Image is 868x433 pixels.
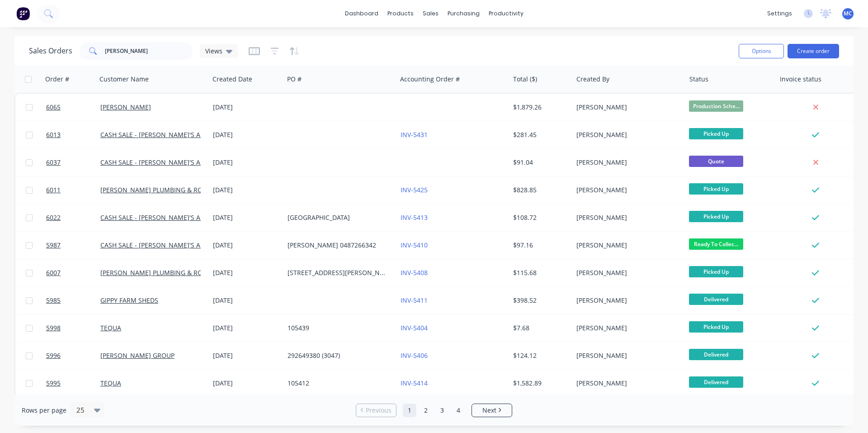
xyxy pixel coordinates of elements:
[482,406,496,415] span: Next
[780,75,821,84] div: Invoice status
[100,268,262,277] a: [PERSON_NAME] PLUMBING & ROOFING PRO PTY LTD
[340,7,383,20] a: dashboard
[513,213,566,222] div: $108.72
[472,406,512,415] a: Next page
[513,268,566,277] div: $115.68
[46,232,100,259] a: 5987
[213,379,280,388] div: [DATE]
[401,130,428,139] a: INV-5431
[46,241,61,250] span: 5987
[46,296,61,305] span: 5985
[689,128,743,139] span: Picked Up
[513,186,566,195] div: $828.85
[100,103,151,111] a: [PERSON_NAME]
[513,296,566,305] div: $398.52
[418,7,443,20] div: sales
[435,404,449,417] a: Page 3
[401,268,428,277] a: INV-5408
[46,287,100,314] a: 5985
[213,158,280,167] div: [DATE]
[419,404,433,417] a: Page 2
[46,176,100,204] a: 6011
[576,213,677,222] div: [PERSON_NAME]
[484,7,528,20] div: productivity
[288,324,388,333] div: 105439
[45,75,69,84] div: Order #
[739,44,784,58] button: Options
[844,10,852,18] span: MC
[513,103,566,112] div: $1,879.26
[366,406,392,415] span: Previous
[576,241,677,250] div: [PERSON_NAME]
[46,149,100,176] a: 6037
[576,324,677,333] div: [PERSON_NAME]
[46,94,100,121] a: 6065
[100,296,158,305] a: GIPPY FARM SHEDS
[46,103,61,112] span: 6065
[213,103,280,112] div: [DATE]
[689,75,708,84] div: Status
[16,7,30,20] img: Factory
[689,156,743,167] span: Quote
[401,213,428,222] a: INV-5413
[401,186,428,194] a: INV-5425
[356,406,396,415] a: Previous page
[46,204,100,231] a: 6022
[212,75,252,84] div: Created Date
[689,183,743,195] span: Picked Up
[213,296,280,305] div: [DATE]
[100,186,262,194] a: [PERSON_NAME] PLUMBING & ROOFING PRO PTY LTD
[513,75,537,84] div: Total ($)
[513,241,566,250] div: $97.16
[513,324,566,333] div: $7.68
[46,370,100,397] a: 5995
[105,42,193,60] input: Search...
[689,266,743,277] span: Picked Up
[689,321,743,333] span: Picked Up
[213,130,280,139] div: [DATE]
[213,213,280,222] div: [DATE]
[401,324,428,332] a: INV-5404
[288,351,388,360] div: 292649380 (3047)
[288,241,388,250] div: [PERSON_NAME] 0487266342
[403,404,416,417] a: Page 1 is your current page
[100,351,175,360] a: [PERSON_NAME] GROUP
[100,158,226,167] a: CASH SALE - [PERSON_NAME]'S ACCOUNT
[213,268,280,277] div: [DATE]
[576,103,677,112] div: [PERSON_NAME]
[213,241,280,250] div: [DATE]
[287,75,302,84] div: PO #
[689,211,743,222] span: Picked Up
[288,268,388,277] div: [STREET_ADDRESS][PERSON_NAME]
[288,379,388,388] div: 105412
[213,351,280,360] div: [DATE]
[100,324,121,332] a: TEQUA
[689,349,743,360] span: Delivered
[46,213,61,222] span: 6022
[689,294,743,305] span: Delivered
[352,404,516,417] ul: Pagination
[100,213,226,222] a: CASH SALE - [PERSON_NAME]'S ACCOUNT
[513,130,566,139] div: $281.45
[401,296,428,305] a: INV-5411
[401,379,428,387] a: INV-5414
[100,130,226,139] a: CASH SALE - [PERSON_NAME]'S ACCOUNT
[29,47,72,55] h1: Sales Orders
[99,75,149,84] div: Customer Name
[788,44,839,58] button: Create order
[513,379,566,388] div: $1,582.89
[22,406,66,415] span: Rows per page
[46,314,100,342] a: 5998
[213,324,280,333] div: [DATE]
[383,7,418,20] div: products
[763,7,797,20] div: settings
[46,186,61,195] span: 6011
[46,342,100,369] a: 5996
[576,379,677,388] div: [PERSON_NAME]
[576,351,677,360] div: [PERSON_NAME]
[452,404,465,417] a: Page 4
[401,241,428,249] a: INV-5410
[576,75,609,84] div: Created By
[46,121,100,148] a: 6013
[46,379,61,388] span: 5995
